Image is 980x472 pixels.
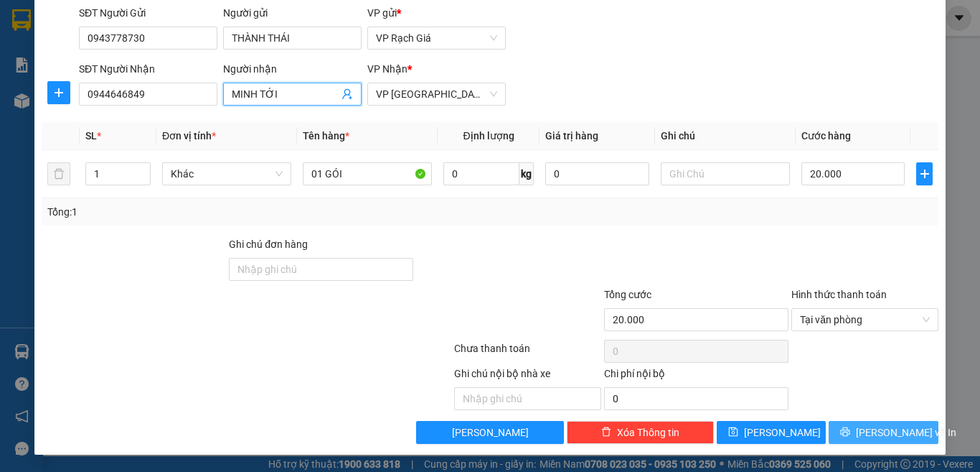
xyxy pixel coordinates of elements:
[604,366,788,387] div: Chi phí nội bộ
[367,5,506,21] div: VP gửi
[604,289,651,300] span: Tổng cước
[229,258,413,281] input: Ghi chú đơn hàng
[717,421,826,444] button: save[PERSON_NAME]
[856,425,956,440] span: [PERSON_NAME] và In
[545,130,598,142] span: Giá trị hàng
[367,63,407,75] span: VP Nhận
[800,309,930,330] span: Tại văn phòng
[48,87,70,98] span: plus
[454,387,601,410] input: Nhập ghi chú
[223,61,362,77] div: Người nhận
[110,82,229,114] strong: [STREET_ADDRESS] Châu
[801,130,851,142] span: Cước hàng
[376,27,497,49] span: VP Rạch Giá
[655,122,796,150] th: Ghi chú
[162,130,216,142] span: Đơn vị tính
[303,162,432,185] input: VD: Bàn, Ghế
[79,61,217,77] div: SĐT Người Nhận
[229,239,308,250] label: Ghi chú đơn hàng
[617,425,679,440] span: Xóa Thông tin
[829,421,938,444] button: printer[PERSON_NAME] và In
[171,163,283,185] span: Khác
[519,162,534,185] span: kg
[6,40,80,56] span: VP Rạch Giá
[661,162,790,185] input: Ghi Chú
[916,162,933,185] button: plus
[454,366,601,387] div: Ghi chú nội bộ nhà xe
[917,168,932,180] span: plus
[744,425,821,440] span: [PERSON_NAME]
[453,341,603,366] div: Chưa thanh toán
[6,58,108,90] span: Địa chỉ:
[47,204,380,220] div: Tổng: 1
[47,162,70,185] button: delete
[23,6,222,27] strong: NHÀ XE [PERSON_NAME]
[110,32,238,64] span: VP [GEOGRAPHIC_DATA]
[545,162,649,185] input: 0
[303,130,349,142] span: Tên hàng
[791,289,887,300] label: Hình thức thanh toán
[840,427,850,438] span: printer
[463,130,514,142] span: Định lượng
[110,66,229,114] span: Địa chỉ:
[567,421,714,444] button: deleteXóa Thông tin
[6,58,108,90] strong: 260A, [PERSON_NAME]
[79,5,217,21] div: SĐT Người Gửi
[341,88,353,100] span: user-add
[47,81,70,104] button: plus
[376,83,497,105] span: VP Hà Tiên
[6,92,106,139] span: Điện thoại:
[728,427,738,438] span: save
[85,130,97,142] span: SL
[452,425,529,440] span: [PERSON_NAME]
[223,5,362,21] div: Người gửi
[601,427,611,438] span: delete
[416,421,563,444] button: [PERSON_NAME]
